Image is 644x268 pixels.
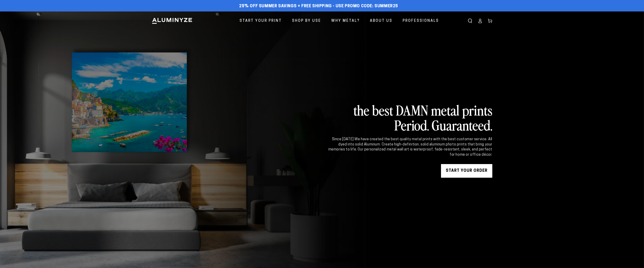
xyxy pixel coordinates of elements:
span: 25% off Summer Savings + Free Shipping - Use Promo Code: SUMMER25 [239,4,398,9]
h2: the best DAMN metal prints Period. Guaranteed. [327,102,492,132]
span: Shop By Use [292,18,321,24]
a: START YOUR Order [441,164,492,178]
a: Shop By Use [289,15,324,27]
span: Professionals [403,18,439,24]
span: About Us [370,18,392,24]
a: Start Your Print [236,15,285,27]
a: Why Metal? [328,15,363,27]
img: Aluminyze [152,17,193,24]
div: Since [DATE] We have created the best quality metal prints with the best customer service. All dy... [327,137,492,157]
summary: Search our site [465,16,475,26]
span: Why Metal? [331,18,360,24]
a: About Us [367,15,396,27]
a: Professionals [399,15,442,27]
span: Start Your Print [240,18,282,24]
